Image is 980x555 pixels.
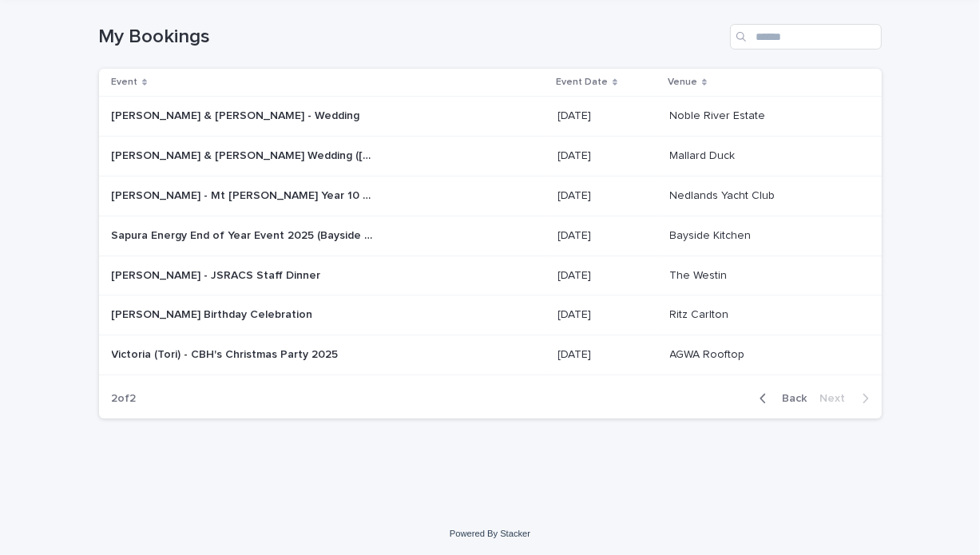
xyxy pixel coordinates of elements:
p: Nedlands Yacht Club [670,186,779,203]
p: [DATE] [558,226,595,243]
tr: [PERSON_NAME] - JSRACS Staff Dinner[PERSON_NAME] - JSRACS Staff Dinner [DATE][DATE] The WestinThe... [99,256,882,295]
p: [PERSON_NAME] & [PERSON_NAME] - Wedding [112,106,363,123]
p: [PERSON_NAME] - JSRACS Staff Dinner [112,266,324,283]
input: Search [730,24,882,50]
button: Back [747,391,814,406]
tr: [PERSON_NAME] - Mt [PERSON_NAME] Year 10 Social[PERSON_NAME] - Mt [PERSON_NAME] Year 10 Social [D... [99,176,882,216]
p: Victoria (Tori) - CBH's Christmas Party 2025 [112,345,342,362]
p: Bayside Kitchen [670,226,755,243]
p: Event Date [557,73,609,91]
span: Next [820,393,855,404]
p: Mallard Duck [670,146,739,163]
tr: [PERSON_NAME] & [PERSON_NAME] - Wedding[PERSON_NAME] & [PERSON_NAME] - Wedding [DATE][DATE] Noble... [99,97,882,137]
p: [DATE] [558,186,595,203]
tr: [PERSON_NAME] Birthday Celebration[PERSON_NAME] Birthday Celebration [DATE][DATE] Ritz CarltonRit... [99,295,882,335]
p: [PERSON_NAME] - Mt [PERSON_NAME] Year 10 Social [112,186,381,203]
p: Event [112,73,138,91]
p: [DATE] [558,305,595,322]
tr: Sapura Energy End of Year Event 2025 (Bayside Kitchen package)Sapura Energy End of Year Event 202... [99,216,882,256]
p: [DATE] [558,106,595,123]
p: [PERSON_NAME] & [PERSON_NAME] Wedding ([GEOGRAPHIC_DATA]) [112,146,381,163]
tr: Victoria (Tori) - CBH's Christmas Party 2025Victoria (Tori) - CBH's Christmas Party 2025 [DATE][D... [99,335,882,375]
p: [DATE] [558,146,595,163]
p: The Westin [670,266,731,283]
p: Venue [669,73,698,91]
p: AGWA Rooftop [670,345,748,362]
span: Back [773,393,807,404]
p: [PERSON_NAME] Birthday Celebration [112,305,316,322]
p: [DATE] [558,345,595,362]
p: Sapura Energy End of Year Event 2025 (Bayside Kitchen package) [112,226,381,243]
button: Next [814,391,882,406]
p: [DATE] [558,266,595,283]
p: 2 of 2 [99,379,149,418]
h1: My Bookings [99,26,724,49]
tr: [PERSON_NAME] & [PERSON_NAME] Wedding ([GEOGRAPHIC_DATA])[PERSON_NAME] & [PERSON_NAME] Wedding ([... [99,137,882,176]
p: Noble River Estate [670,106,769,123]
a: Powered By Stacker [450,529,530,538]
p: Ritz Carlton [670,305,732,322]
